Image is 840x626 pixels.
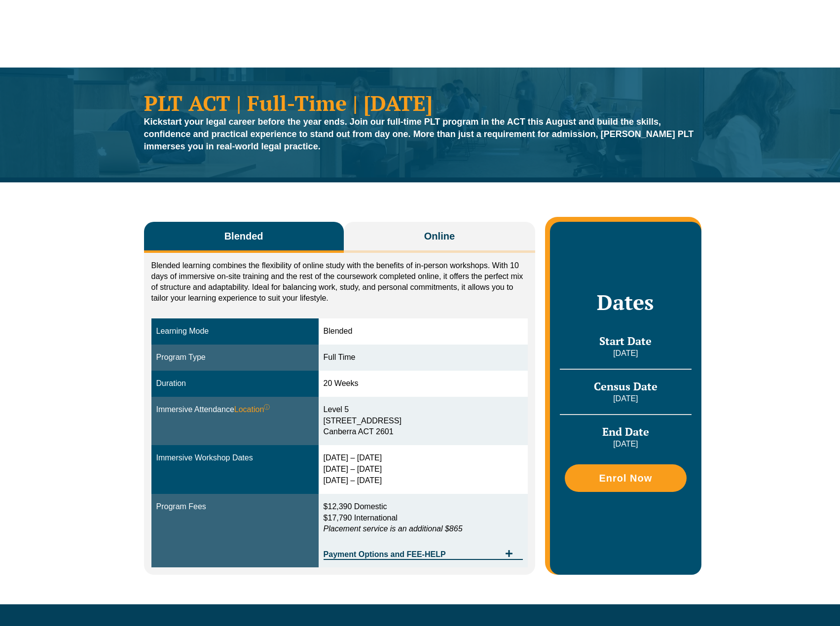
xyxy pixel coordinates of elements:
p: Blended learning combines the flexibility of online study with the benefits of in-person workshop... [151,260,528,304]
h2: Dates [560,290,691,314]
span: Enrol Now [599,473,652,483]
div: [DATE] – [DATE] [DATE] – [DATE] [DATE] – [DATE] [324,452,523,487]
div: Immersive Attendance [156,404,314,416]
div: Learning Mode [156,326,314,337]
p: [DATE] [560,393,691,404]
span: Blended [224,229,263,243]
span: Census Date [594,379,657,393]
sup: ⓘ [264,404,270,411]
span: Start Date [599,334,652,348]
span: End Date [602,424,649,439]
div: Duration [156,378,314,389]
div: 20 Weeks [324,378,523,389]
div: Blended [324,326,523,337]
div: Level 5 [STREET_ADDRESS] Canberra ACT 2601 [324,404,523,438]
div: Full Time [324,352,523,363]
em: Placement service is an additional $865 [324,524,463,533]
p: [DATE] [560,439,691,450]
div: Program Fees [156,501,314,513]
span: $17,790 International [324,514,398,522]
p: [DATE] [560,348,691,359]
span: Payment Options and FEE-HELP [324,551,501,558]
h1: PLT ACT | Full-Time | [DATE] [144,92,696,113]
a: Enrol Now [565,464,686,492]
div: Tabs. Open items with Enter or Space, close with Escape and navigate using the Arrow keys. [144,222,536,575]
span: Location [234,404,270,416]
div: Immersive Workshop Dates [156,452,314,464]
strong: Kickstart your legal career before the year ends. Join our full-time PLT program in the ACT this ... [144,117,694,151]
span: $12,390 Domestic [324,502,387,511]
span: Online [424,229,455,243]
div: Program Type [156,352,314,363]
